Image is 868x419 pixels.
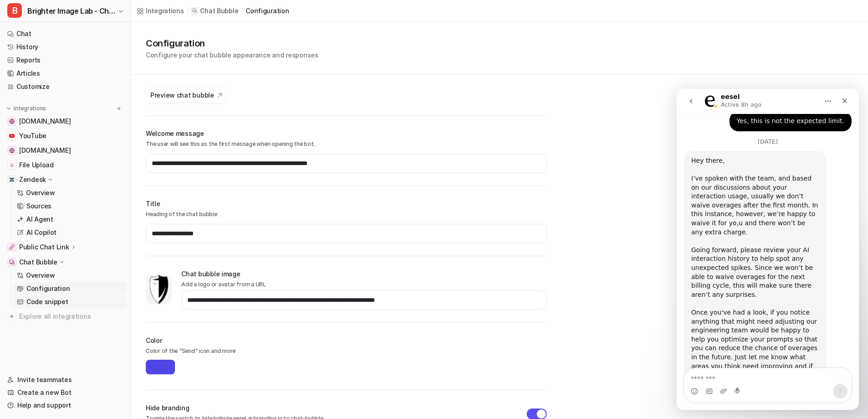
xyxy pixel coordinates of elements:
p: The user will see this as the first message when opening the bot. [146,140,547,148]
a: Overview [13,186,127,199]
a: configuration [246,6,289,16]
p: AI Copilot [26,228,56,237]
a: YouTubeYouTube [4,129,127,142]
a: History [4,41,127,53]
p: Chat Bubble [200,6,238,16]
p: Code snippet [26,297,68,306]
iframe: Intercom live chat [677,89,859,410]
a: brighterimagelab.com[DOMAIN_NAME] [4,115,127,128]
span: [DOMAIN_NAME] [19,117,71,126]
img: YouTube [9,133,15,139]
img: Zendesk [9,177,15,182]
h2: Title [146,199,547,208]
h2: Chat bubble image [181,269,547,279]
a: Create a new Bot [4,386,127,399]
p: Sources [26,202,51,211]
a: Chat [4,27,127,40]
p: Color of the "Send" icon and more [146,347,547,358]
a: Sources [13,200,127,212]
button: Send a message… [156,295,171,310]
img: Chat Bubble [9,259,15,265]
span: B [7,3,22,18]
img: brighterimagelab.com [9,119,15,124]
a: Articles [4,67,127,80]
p: Chat Bubble [19,258,57,267]
a: Help and support [4,399,127,412]
button: Emoji picker [14,299,21,306]
a: Customize [4,80,127,93]
a: AI Copilot [13,226,127,239]
span: File Upload [19,160,54,170]
button: Integrations [4,104,49,113]
div: eesel says… [7,62,175,343]
img: expand menu [5,105,12,112]
span: Explore all integrations [19,309,123,324]
button: Upload attachment [43,299,51,306]
img: menu_add.svg [116,105,122,112]
span: Brighter Image Lab - Chat [27,5,115,17]
p: AI Agent [26,215,53,224]
a: Chat Bubble [191,6,238,16]
a: Overview [13,269,127,282]
p: Integrations [14,105,46,112]
textarea: Message… [8,279,175,295]
div: Hey there,I’ve spoken with the team, and based on our discussions about your interaction usage, u... [7,62,149,323]
p: Configuration [26,284,70,293]
a: Explore all integrations [4,310,127,323]
h2: Color [146,336,547,345]
img: explore all integrations [7,312,16,321]
div: Integrations [146,6,184,16]
p: Public Chat Link [19,243,69,252]
span: [DOMAIN_NAME] [19,146,71,155]
a: File UploadFile Upload [4,159,127,171]
h1: Configuration [146,36,318,50]
img: shop.brighterimagelab.com [9,148,15,153]
a: Configuration [13,282,127,295]
h2: Welcome message [146,129,547,138]
span: / [241,7,243,15]
a: Integrations [137,6,184,16]
button: Gif picker [29,299,36,306]
h3: Hide branding [146,403,527,413]
img: chat [146,275,172,304]
a: Reports [4,54,127,67]
a: shop.brighterimagelab.com[DOMAIN_NAME] [4,144,127,157]
p: Add a logo or avatar from a URL [181,280,547,289]
img: File Upload [9,162,15,168]
a: Code snippet [13,295,127,308]
a: AI Agent [13,213,127,226]
button: Start recording [58,299,65,306]
p: Overview [26,188,55,197]
button: Preview chat bubble [146,88,227,103]
p: Heading of the chat bubble [146,210,547,218]
p: Zendesk [19,175,46,184]
a: Invite teammates [4,373,127,386]
span: YouTube [19,131,46,140]
p: Configure your chat bubble appearance and responses [146,50,318,60]
span: Preview chat bubble [150,90,214,100]
div: Hey there, I’ve spoken with the team, and based on our discussions about your interaction usage, ... [15,67,142,318]
span: / [187,7,189,15]
p: Overview [26,271,55,280]
img: Public Chat Link [9,244,15,250]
